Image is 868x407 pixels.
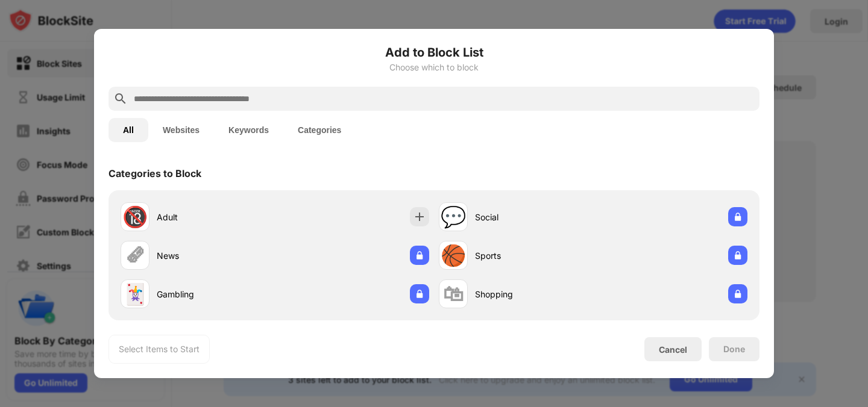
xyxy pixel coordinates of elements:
[723,344,745,354] div: Done
[108,43,759,61] h6: Add to Block List
[113,92,128,106] img: search.svg
[125,243,145,268] div: 🗞
[122,205,148,229] div: 🔞
[122,282,148,306] div: 🃏
[475,249,593,262] div: Sports
[108,167,201,179] div: Categories to Block
[443,282,464,306] div: 🛍
[475,211,593,223] div: Social
[119,343,200,355] div: Select Items to Start
[441,205,466,229] div: 💬
[148,118,214,142] button: Websites
[108,118,148,142] button: All
[108,63,759,72] div: Choose which to block
[283,118,356,142] button: Categories
[157,211,275,223] div: Adult
[157,288,275,300] div: Gambling
[659,344,687,355] div: Cancel
[157,249,275,262] div: News
[475,288,593,300] div: Shopping
[214,118,283,142] button: Keywords
[441,243,466,268] div: 🏀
